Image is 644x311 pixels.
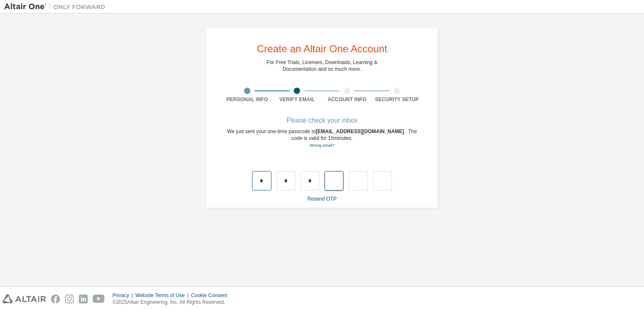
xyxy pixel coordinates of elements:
[316,129,405,134] span: [EMAIL_ADDRESS][DOMAIN_NAME]
[307,196,336,202] a: Resend OTP
[113,292,135,299] div: Privacy
[65,295,74,303] img: instagram.svg
[322,96,372,103] div: Account Info
[309,143,334,147] a: Go back to the registration form
[222,118,422,123] div: Please check your inbox
[135,292,191,299] div: Website Terms of Use
[191,292,232,299] div: Cookie Consent
[4,3,110,11] img: Altair One
[3,295,46,303] img: altair_logo.svg
[257,44,387,54] div: Create an Altair One Account
[372,96,422,103] div: Security Setup
[222,128,422,149] div: We just sent your one-time passcode to . The code is valid for 15 minutes.
[113,299,232,306] p: © 2025 Altair Engineering, Inc. All Rights Reserved.
[93,295,105,303] img: youtube.svg
[272,96,322,103] div: Verify Email
[267,59,378,72] div: For Free Trials, Licenses, Downloads, Learning & Documentation and so much more.
[79,295,88,303] img: linkedin.svg
[222,96,272,103] div: Personal Info
[51,295,60,303] img: facebook.svg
